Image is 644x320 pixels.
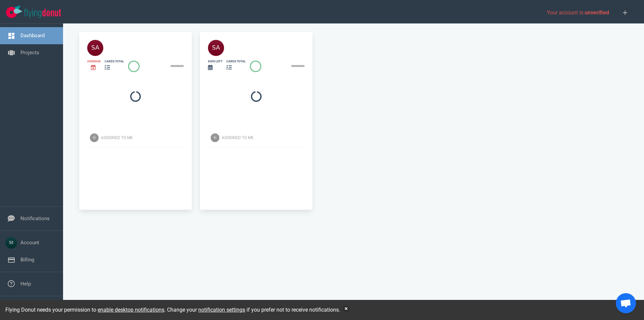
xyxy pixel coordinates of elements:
[87,40,103,56] img: 40
[101,135,188,141] div: Assigned To Me
[208,40,224,56] img: 40
[20,50,39,56] a: Projects
[20,33,45,39] a: Dashboard
[20,257,34,263] a: Billing
[98,307,164,313] a: enable desktop notifications
[20,240,39,246] a: Account
[616,293,636,313] div: Open chat
[87,59,101,64] div: Overdue
[24,9,61,18] img: Flying Donut text logo
[90,133,99,142] img: Avatar
[208,59,222,64] div: days left
[164,307,340,313] span: . Change your if you prefer not to receive notifications.
[211,133,219,142] img: Avatar
[222,135,309,141] div: Assigned To Me
[5,307,164,313] span: Flying Donut needs your permission to
[198,307,245,313] a: notification settings
[226,59,246,64] div: cards total
[547,9,609,16] span: Your account is
[105,59,124,64] div: cards total
[585,9,609,16] span: unverified
[20,215,50,221] a: Notifications
[20,281,31,287] a: Help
